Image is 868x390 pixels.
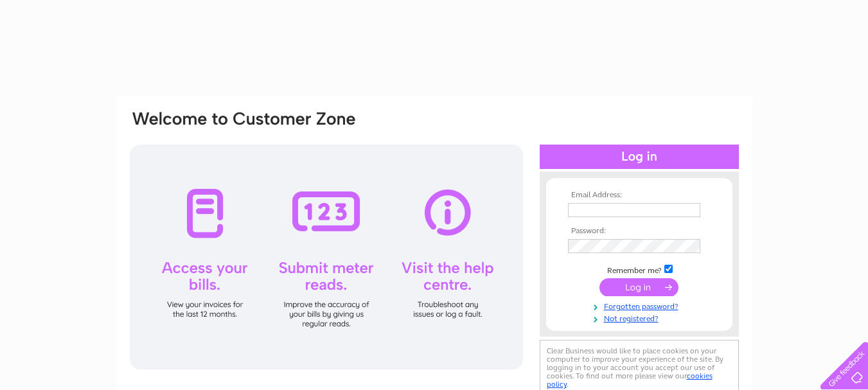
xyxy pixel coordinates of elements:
[565,227,714,236] th: Password:
[565,263,714,276] td: Remember me?
[547,371,713,389] a: cookies policy
[565,191,714,200] th: Email Address:
[568,312,714,324] a: Not registered?
[599,278,678,296] input: Submit
[568,299,714,312] a: Forgotten password?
